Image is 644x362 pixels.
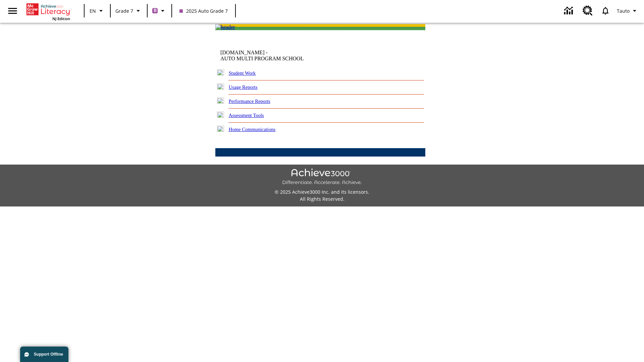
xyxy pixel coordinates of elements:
span: Support Offline [34,352,63,357]
a: Assessment Tools [229,113,264,118]
span: Grade 7 [115,7,133,14]
span: 2025 Auto Grade 7 [179,7,228,14]
img: header [215,24,235,30]
button: Grade: Grade 7, Select a grade [113,5,145,17]
a: Notifications [597,2,614,19]
a: Resource Center, Will open in new tab [579,2,597,20]
a: Usage Reports [229,84,258,90]
span: EN [90,7,96,14]
img: plus.gif [217,83,224,89]
button: Boost Class color is purple. Change class color [150,5,169,17]
button: Open side menu [3,1,22,21]
span: Tauto [617,7,630,14]
div: Home [26,2,70,21]
a: Data Center [560,2,579,20]
span: NJ Edition [52,16,70,21]
a: Performance Reports [229,99,270,104]
span: B [154,6,157,15]
button: Language: EN, Select a language [87,5,108,17]
a: Home Communications [229,127,276,132]
img: plus.gif [217,69,224,75]
img: plus.gif [217,98,224,104]
img: plus.gif [217,112,224,118]
a: Student Work [229,70,256,76]
img: Achieve3000 Differentiate Accelerate Achieve [282,169,362,186]
td: [DOMAIN_NAME] - [220,50,344,62]
button: Profile/Settings [614,5,641,17]
nobr: AUTO MULTI PROGRAM SCHOOL [220,56,304,61]
img: plus.gif [217,126,224,132]
button: Support Offline [20,347,68,362]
